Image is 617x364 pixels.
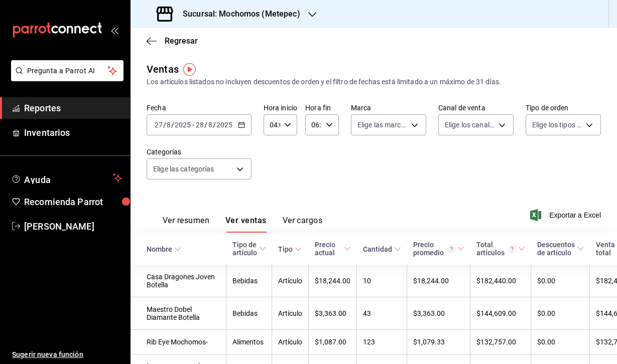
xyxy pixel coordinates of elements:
[363,245,401,253] span: Cantidad
[470,265,531,297] td: $182,440.00
[272,265,309,297] td: Artículo
[183,63,196,76] img: Tooltip marker
[147,148,252,155] label: Categorías
[315,241,351,257] span: Precio actual
[147,77,601,87] div: Los artículos listados no incluyen descuentos de orden y el filtro de fechas está limitado a un m...
[153,164,214,174] span: Elige las categorías
[357,120,408,130] span: Elige las marcas
[448,245,455,253] svg: Precio promedio = Total artículos / cantidad
[232,241,266,257] span: Tipo de artículo
[208,121,213,129] input: --
[532,209,601,221] button: Exportar a Excel
[175,8,300,20] h3: Sucursal: Mochomos (Metepec)
[363,245,392,253] div: Cantidad
[216,121,233,129] input: ----
[24,195,122,209] span: Recomienda Parrot
[531,330,590,354] td: $0.00
[147,245,172,253] div: Nombre
[283,216,323,233] button: Ver cargos
[357,297,407,330] td: 43
[357,265,407,297] td: 10
[407,297,470,330] td: $3,363.00
[226,265,272,297] td: Bebidas
[131,265,226,297] td: Casa Dragones Joven Botella
[163,121,166,129] span: /
[213,121,216,129] span: /
[131,297,226,330] td: Maestro Dobel Diamante Botella
[476,241,516,257] div: Total artículos
[526,104,601,111] label: Tipo de orden
[531,297,590,330] td: $0.00
[131,330,226,354] td: Rib Eye Mochomos-
[226,330,272,354] td: Alimentos
[309,265,357,297] td: $18,244.00
[272,297,309,330] td: Artículo
[110,26,118,34] button: open_drawer_menu
[204,121,207,129] span: /
[225,216,267,233] button: Ver ventas
[11,60,124,81] button: Pregunta a Parrot AI
[351,104,426,111] label: Marca
[315,241,342,257] div: Precio actual
[476,241,525,257] span: Total artículos
[438,104,514,111] label: Canal de venta
[413,241,464,257] span: Precio promedio
[195,121,204,129] input: --
[264,104,297,111] label: Hora inicio
[154,121,163,129] input: --
[407,265,470,297] td: $18,244.00
[226,297,272,330] td: Bebidas
[165,36,198,46] span: Regresar
[357,330,407,354] td: 123
[174,121,191,129] input: ----
[166,121,171,129] input: --
[413,241,455,257] div: Precio promedio
[531,265,590,297] td: $0.00
[537,241,575,257] div: Descuentos de artículo
[163,216,209,233] button: Ver resumen
[278,245,302,253] span: Tipo
[272,330,309,354] td: Artículo
[532,120,582,130] span: Elige los tipos de orden
[407,330,470,354] td: $1,079.33
[24,220,122,233] span: [PERSON_NAME]
[470,297,531,330] td: $144,609.00
[147,104,252,111] label: Fecha
[278,245,293,253] div: Tipo
[537,241,584,257] span: Descuentos de artículo
[509,245,516,253] svg: El total artículos considera cambios de precios en los artículos así como costos adicionales por ...
[309,330,357,354] td: $1,087.00
[192,121,194,129] span: -
[147,245,181,253] span: Nombre
[7,73,124,83] a: Pregunta a Parrot AI
[147,62,179,77] div: Ventas
[147,36,198,46] button: Regresar
[24,126,122,139] span: Inventarios
[163,216,322,233] div: navigation tabs
[24,172,109,184] span: Ayuda
[232,241,257,257] div: Tipo de artículo
[24,101,122,115] span: Reportes
[171,121,174,129] span: /
[27,66,108,76] span: Pregunta a Parrot AI
[445,120,495,130] span: Elige los canales de venta
[470,330,531,354] td: $132,757.00
[309,297,357,330] td: $3,363.00
[305,104,339,111] label: Hora fin
[12,349,122,360] span: Sugerir nueva función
